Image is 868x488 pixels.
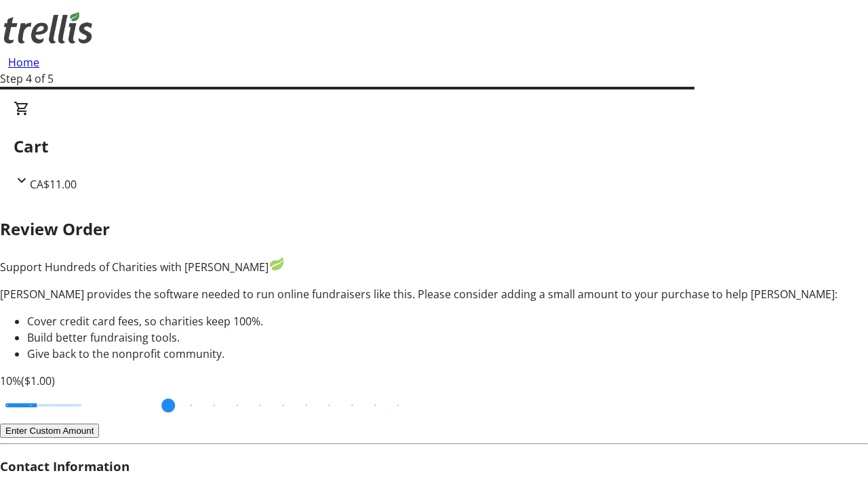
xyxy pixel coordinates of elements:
li: Cover credit card fees, so charities keep 100%. [27,313,868,329]
li: Give back to the nonprofit community. [27,346,868,362]
div: CartCA$11.00 [14,100,854,192]
li: Build better fundraising tools. [27,329,868,346]
h2: Cart [14,134,854,159]
span: CA$11.00 [30,177,77,192]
